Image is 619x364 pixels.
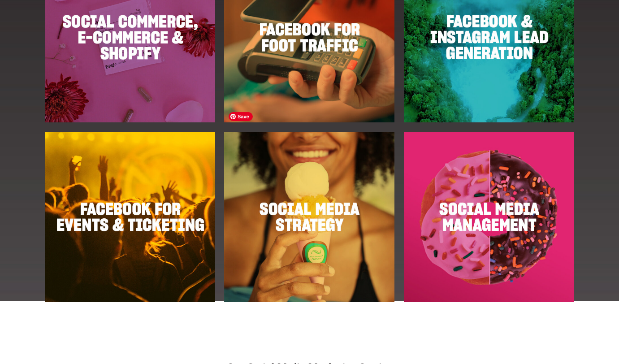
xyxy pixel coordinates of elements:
span: Save [229,112,253,121]
img: Social Media Management [404,132,574,302]
img: Facebook for Events &amp; Ticketing [45,132,215,302]
img: Social Media Strategy [224,132,394,302]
